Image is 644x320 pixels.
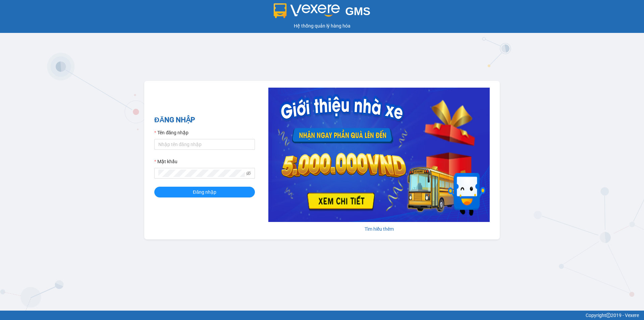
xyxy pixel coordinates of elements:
img: banner-0 [268,88,490,222]
h2: ĐĂNG NHẬP [154,115,255,126]
label: Tên đăng nhập [154,129,189,136]
label: Mật khẩu [154,158,177,165]
span: copyright [606,313,611,318]
input: Mật khẩu [158,170,245,177]
input: Tên đăng nhập [154,139,255,150]
img: logo 2 [274,3,340,18]
div: Tìm hiểu thêm [268,225,490,233]
a: GMS [274,10,371,15]
button: Đăng nhập [154,187,255,197]
div: Hệ thống quản lý hàng hóa [2,22,642,30]
span: Đăng nhập [193,188,216,196]
span: GMS [345,5,370,17]
div: Copyright 2019 - Vexere [5,312,639,319]
span: eye-invisible [246,171,251,176]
